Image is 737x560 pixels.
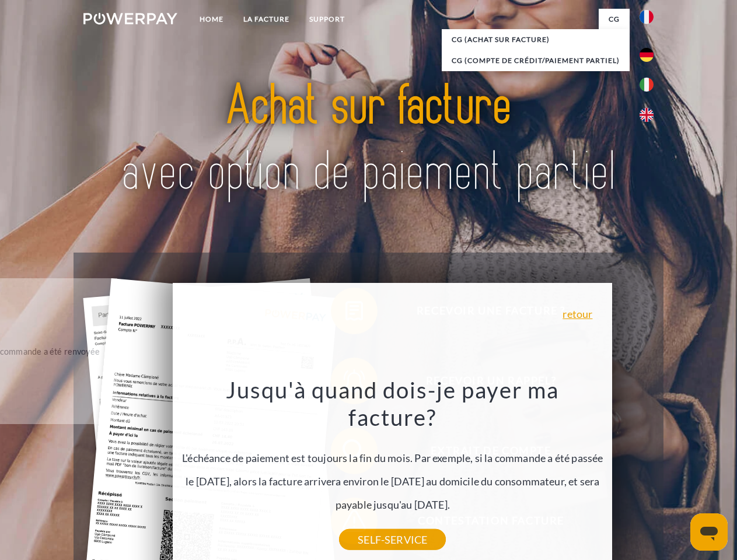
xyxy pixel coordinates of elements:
a: LA FACTURE [233,9,299,30]
a: Home [190,9,233,30]
a: CG (achat sur facture) [442,29,630,50]
a: Support [299,9,355,30]
img: it [640,78,654,92]
a: CG (Compte de crédit/paiement partiel) [442,50,630,71]
img: logo-powerpay-white.svg [83,13,177,24]
div: L'échéance de paiement est toujours la fin du mois. Par exemple, si la commande a été passée le [... [180,376,606,540]
h3: Jusqu'à quand dois-je payer ma facture? [180,376,606,432]
a: retour [563,309,592,319]
img: de [640,48,654,62]
a: CG [599,9,630,30]
img: en [640,108,654,122]
iframe: Bouton de lancement de la fenêtre de messagerie [690,513,728,551]
a: SELF-SERVICE [339,529,446,550]
img: fr [640,10,654,24]
img: title-powerpay_fr.svg [111,56,626,223]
